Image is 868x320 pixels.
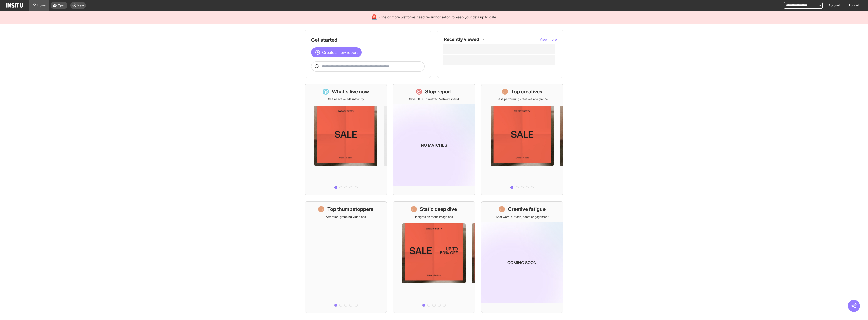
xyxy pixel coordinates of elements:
[305,201,387,313] a: Top thumbstoppersAttention-grabbing video ads
[420,206,457,213] h1: Static deep dive
[311,36,425,43] h1: Get started
[540,37,557,41] span: View more
[393,201,475,313] a: Static deep diveInsights on static image ads
[481,84,563,195] a: Top creativesBest-performing creatives at a glance
[327,206,374,213] h1: Top thumbstoppers
[393,104,475,186] img: coming-soon-gradient_kfitwp.png
[328,97,364,101] p: See all active ads instantly
[415,215,453,219] p: Insights on static image ads
[37,3,46,7] span: Home
[311,47,362,57] button: Create a new report
[379,15,497,20] span: One or more platforms need re-authorisation to keep your data up to date.
[409,97,459,101] p: Save £0.00 in wasted Meta ad spend
[425,88,452,95] h1: Stop report
[58,3,65,7] span: Open
[371,14,377,21] div: 🚨
[540,37,557,42] button: View more
[326,215,366,219] p: Attention-grabbing video ads
[77,3,84,7] span: New
[6,3,23,8] img: Logo
[511,88,542,95] h1: Top creatives
[332,88,369,95] h1: What's live now
[305,84,387,195] a: What's live nowSee all active ads instantly
[421,142,447,148] p: No matches
[497,97,548,101] p: Best-performing creatives at a glance
[322,49,358,55] span: Create a new report
[393,84,475,195] a: Stop reportSave £0.00 in wasted Meta ad spendNo matches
